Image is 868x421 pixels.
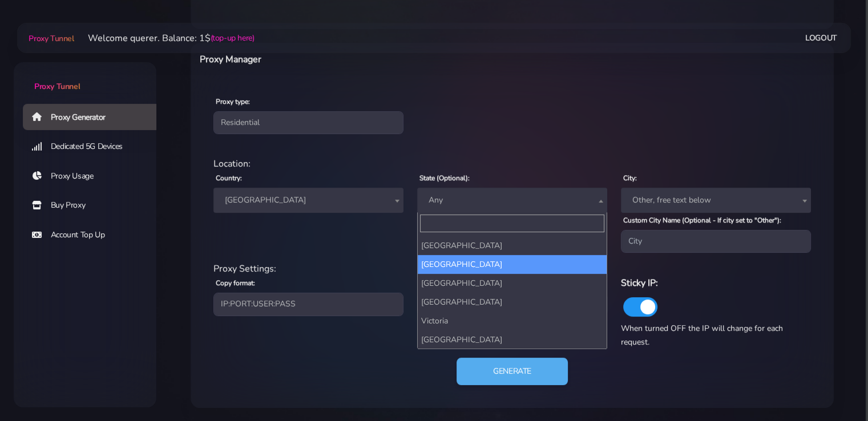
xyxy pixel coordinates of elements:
[23,163,165,189] a: Proxy Usage
[200,52,559,67] h6: Proxy Manager
[29,33,74,44] span: Proxy Tunnel
[216,173,242,183] label: Country:
[23,222,165,248] a: Account Top Up
[628,192,804,208] span: Other, free text below
[213,188,403,213] span: Australia
[805,27,837,48] a: Logout
[621,230,811,253] input: City
[623,173,637,183] label: City:
[14,62,156,92] a: Proxy Tunnel
[418,293,607,311] li: [GEOGRAPHIC_DATA]
[23,104,165,130] a: Proxy Generator
[424,192,600,208] span: Any
[418,274,607,293] li: [GEOGRAPHIC_DATA]
[418,255,607,274] li: [GEOGRAPHIC_DATA]
[418,330,607,349] li: [GEOGRAPHIC_DATA]
[34,81,80,92] span: Proxy Tunnel
[417,188,607,213] span: Any
[211,32,255,44] a: (top-up here)
[700,234,854,407] iframe: Webchat Widget
[207,262,818,276] div: Proxy Settings:
[23,192,165,218] a: Buy Proxy
[621,323,783,347] span: When turned OFF the IP will change for each request.
[216,96,250,107] label: Proxy type:
[419,173,470,183] label: State (Optional):
[74,31,255,45] li: Welcome querer. Balance: 1$
[621,276,811,290] h6: Sticky IP:
[216,278,255,288] label: Copy format:
[220,192,397,208] span: Australia
[623,215,781,225] label: Custom City Name (Optional - If city set to "Other"):
[418,236,607,255] li: [GEOGRAPHIC_DATA]
[207,157,818,171] div: Location:
[621,188,811,213] span: Other, free text below
[23,133,165,160] a: Dedicated 5G Devices
[418,311,607,330] li: Victoria
[420,214,604,232] input: Search
[457,358,568,385] button: Generate
[26,29,74,47] a: Proxy Tunnel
